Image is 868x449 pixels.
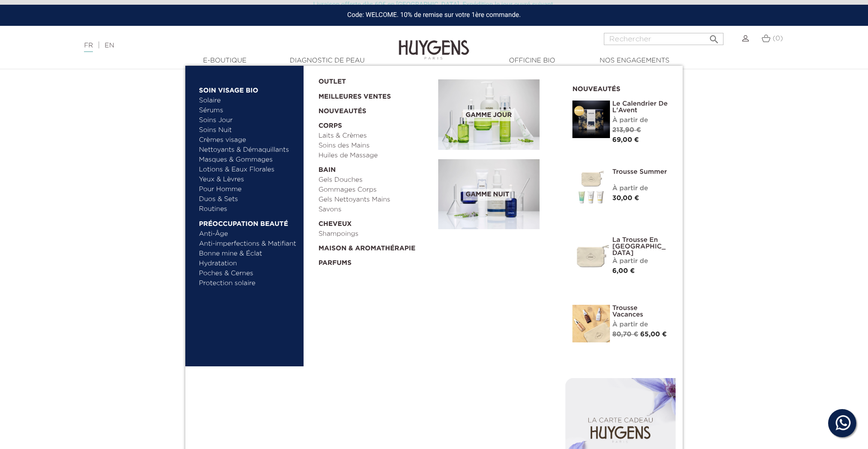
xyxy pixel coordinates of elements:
[572,82,669,93] h2: Nouveautés
[79,40,355,51] div: |
[319,185,432,195] a: Gommages Corps
[319,215,432,229] a: Cheveux
[612,320,669,330] div: À partir de
[280,56,374,66] a: Diagnostic de peau
[587,56,681,66] a: Nos engagements
[319,195,432,205] a: Gels Nettoyants Mains
[640,331,667,338] span: 65,00 €
[174,375,694,394] p: #HUYGENSPARIS
[773,35,783,42] span: (0)
[612,184,669,194] div: À partir de
[438,159,558,230] a: Gamme nuit
[612,331,638,338] span: 80,70 €
[199,194,297,204] a: Duos & Sets
[463,189,511,201] span: Gamme nuit
[199,185,297,194] a: Pour Homme
[612,169,669,175] a: Trousse Summer
[199,269,297,279] a: Poches & Cernes
[438,79,540,150] img: routine_jour_banner.jpg
[199,204,297,214] a: Routines
[485,56,579,66] a: Officine Bio
[319,161,432,175] a: Bain
[612,127,641,133] span: 213,90 €
[199,279,297,288] a: Protection solaire
[319,141,432,151] a: Soins des Mains
[319,175,432,185] a: Gels Douches
[399,25,469,61] img: Huygens
[199,214,297,229] a: Préoccupation beauté
[706,30,723,43] button: 
[199,155,297,165] a: Masques & Gommages
[319,116,432,131] a: Corps
[199,145,297,155] a: Nettoyants & Démaquillants
[199,96,297,106] a: Solaire
[319,131,432,141] a: Laits & Crèmes
[319,239,432,254] a: Maison & Aromathérapie
[199,249,297,259] a: Bonne mine & Éclat
[612,195,639,201] span: 30,00 €
[199,135,297,145] a: Crèmes visage
[438,79,558,150] a: Gamme jour
[612,268,635,274] span: 6,00 €
[319,102,432,116] a: Nouveautés
[199,116,297,125] a: Soins Jour
[199,81,297,96] a: Soin Visage Bio
[105,42,114,49] a: EN
[612,101,669,114] a: Le Calendrier de L'Avent
[612,237,669,256] a: La Trousse en [GEOGRAPHIC_DATA]
[199,259,297,269] a: Hydratation
[572,101,610,138] img: Le Calendrier de L'Avent
[178,56,272,66] a: E-Boutique
[463,109,514,121] span: Gamme jour
[612,137,639,143] span: 69,00 €
[604,33,723,45] input: Rechercher
[319,87,424,102] a: Meilleures Ventes
[199,165,297,175] a: Lotions & Eaux Florales
[319,205,432,215] a: Savons
[199,125,289,135] a: Soins Nuit
[438,159,540,230] img: routine_nuit_banner.jpg
[174,350,694,368] h2: Suivez-nous
[708,31,720,42] i: 
[572,237,610,274] img: La Trousse en Coton
[572,169,610,206] img: Trousse Summer
[199,106,297,116] a: Sérums
[199,175,297,185] a: Yeux & Lèvres
[319,72,424,87] a: OUTLET
[199,229,297,239] a: Anti-Âge
[319,151,432,161] a: Huiles de Massage
[319,254,432,268] a: Parfums
[612,305,669,318] a: Trousse Vacances
[572,305,610,342] img: La Trousse vacances
[199,239,297,249] a: Anti-imperfections & Matifiant
[612,116,669,125] div: À partir de
[319,229,432,239] a: Shampoings
[84,42,93,52] a: FR
[612,256,669,266] div: À partir de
